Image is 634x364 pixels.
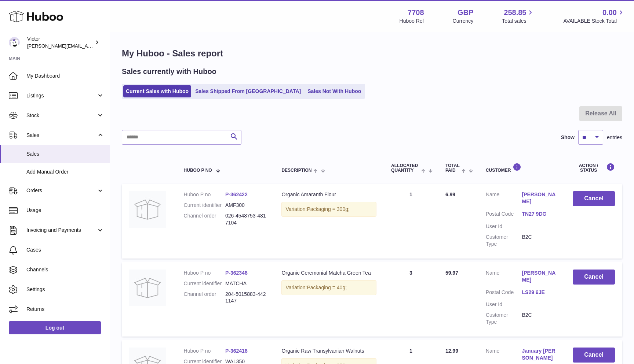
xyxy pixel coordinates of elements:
[281,280,376,295] div: Variation:
[9,37,20,48] img: victor@erbology.co
[486,348,522,363] dt: Name
[184,291,225,305] dt: Channel order
[26,286,104,293] span: Settings
[193,85,303,97] a: Sales Shipped From [GEOGRAPHIC_DATA]
[522,348,558,361] a: January [PERSON_NAME]
[26,151,104,157] span: Sales
[391,163,419,173] span: ALLOCATED Quantity
[522,289,558,296] a: LS29 6JE
[573,270,615,285] button: Cancel
[26,187,96,194] span: Orders
[27,36,93,49] div: Victor
[504,8,526,18] span: 258.85
[225,270,248,276] a: P-362348
[305,85,364,97] a: Sales Not With Huboo
[445,270,458,276] span: 59.97
[184,348,225,354] dt: Huboo P no
[445,192,455,197] span: 6.99
[522,191,558,205] a: [PERSON_NAME]
[184,168,212,173] span: Huboo P no
[184,212,225,226] dt: Channel order
[486,289,522,298] dt: Postal Code
[561,134,575,141] label: Show
[502,8,535,25] a: 258.85 Total sales
[26,306,104,313] span: Returns
[445,348,458,354] span: 12.99
[225,348,248,354] a: P-362418
[225,202,267,209] dd: AMF300
[225,291,267,305] dd: 204-5015883-4421147
[486,234,522,248] dt: Customer Type
[225,212,267,226] dd: 026-4548753-4817104
[563,18,625,25] span: AVAILABLE Stock Total
[486,191,522,207] dt: Name
[26,92,96,99] span: Listings
[607,134,622,141] span: entries
[573,191,615,206] button: Cancel
[129,270,166,306] img: no-photo.jpg
[522,234,558,248] dd: B2C
[408,8,424,18] strong: 7708
[384,184,438,258] td: 1
[281,270,376,276] div: Organic Ceremonial Matcha Green Tea
[307,285,347,290] span: Packaging = 40g;
[602,8,617,18] span: 0.00
[486,163,558,173] div: Customer
[26,246,104,253] span: Cases
[184,202,225,209] dt: Current identifier
[184,191,225,198] dt: Huboo P no
[123,85,191,97] a: Current Sales with Huboo
[26,112,96,119] span: Stock
[129,191,166,228] img: no-photo.jpg
[281,168,311,173] span: Description
[122,48,622,59] h1: My Huboo - Sales report
[486,223,522,230] dt: User Id
[486,301,522,308] dt: User Id
[502,18,535,25] span: Total sales
[26,73,104,79] span: My Dashboard
[122,67,216,77] h2: Sales currently with Huboo
[453,18,474,25] div: Currency
[26,227,96,234] span: Invoicing and Payments
[573,348,615,363] button: Cancel
[445,163,460,173] span: Total paid
[486,270,522,285] dt: Name
[573,163,615,173] div: Action / Status
[26,132,96,139] span: Sales
[281,348,376,354] div: Organic Raw Transylvanian Walnuts
[522,312,558,326] dd: B2C
[26,266,104,273] span: Channels
[307,206,349,212] span: Packaging = 300g;
[225,280,267,287] dd: MATCHA
[184,280,225,287] dt: Current identifier
[522,270,558,283] a: [PERSON_NAME]
[225,192,248,197] a: P-362422
[486,312,522,326] dt: Customer Type
[27,43,147,49] span: [PERSON_NAME][EMAIL_ADDRESS][DOMAIN_NAME]
[522,211,558,218] a: TN27 9DG
[281,191,376,198] div: Organic Amaranth Flour
[384,262,438,337] td: 3
[26,207,104,214] span: Usage
[26,168,104,175] span: Add Manual Order
[458,8,473,18] strong: GBP
[281,202,376,217] div: Variation:
[184,270,225,276] dt: Huboo P no
[486,211,522,219] dt: Postal Code
[563,8,625,25] a: 0.00 AVAILABLE Stock Total
[400,18,424,25] div: Huboo Ref
[9,321,101,334] a: Log out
